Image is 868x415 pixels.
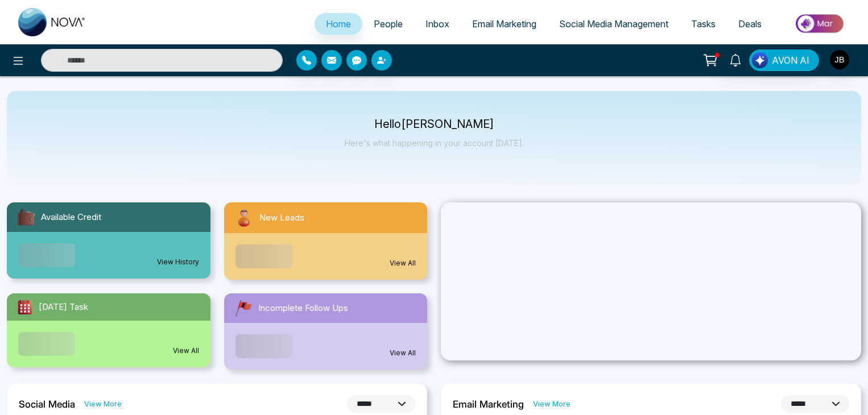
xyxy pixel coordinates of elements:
[233,207,255,229] img: newLeads.svg
[559,18,668,30] span: Social Media Management
[326,18,351,30] span: Home
[472,18,536,30] span: Email Marketing
[772,53,809,67] span: AVON AI
[39,301,88,314] span: [DATE] Task
[41,211,101,224] span: Available Credit
[738,18,762,30] span: Deals
[258,302,348,315] span: Incomplete Follow Ups
[752,52,768,68] img: Lead Flow
[425,18,449,30] span: Inbox
[461,13,548,35] a: Email Marketing
[548,13,680,35] a: Social Media Management
[533,399,571,409] a: View More
[345,138,524,148] p: Here's what happening in your account [DATE].
[345,119,524,129] p: Hello [PERSON_NAME]
[315,13,362,35] a: Home
[727,13,773,35] a: Deals
[749,49,819,71] button: AVON AI
[390,258,416,268] a: View All
[173,346,199,356] a: View All
[680,13,727,35] a: Tasks
[217,293,435,370] a: Incomplete Follow UpsView All
[16,298,34,316] img: todayTask.svg
[18,8,86,36] img: Nova CRM Logo
[233,298,254,318] img: followUps.svg
[259,211,304,225] span: New Leads
[16,207,36,227] img: availableCredit.svg
[779,11,861,36] img: Market-place.gif
[374,18,403,30] span: People
[691,18,716,30] span: Tasks
[830,50,849,69] img: User Avatar
[84,399,122,409] a: View More
[19,399,75,410] h2: Social Media
[362,13,414,35] a: People
[217,202,435,280] a: New LeadsView All
[453,399,524,410] h2: Email Marketing
[157,257,199,267] a: View History
[390,348,416,358] a: View All
[414,13,461,35] a: Inbox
